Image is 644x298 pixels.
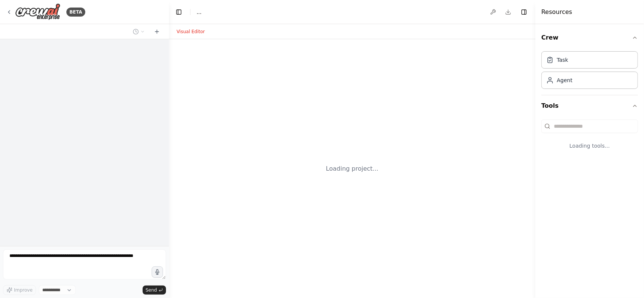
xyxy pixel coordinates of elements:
span: Send [146,287,157,293]
h4: Resources [541,8,572,17]
button: Switch to previous chat [130,27,148,36]
button: Tools [541,95,638,116]
div: Crew [541,48,638,95]
div: Loading tools... [541,136,638,156]
button: Send [143,286,166,295]
button: Crew [541,27,638,48]
button: Click to speak your automation idea [152,266,163,278]
button: Visual Editor [172,27,209,36]
nav: breadcrumb [197,8,201,16]
div: Agent [557,76,572,84]
div: Task [557,56,568,64]
span: ... [197,8,201,16]
button: Improve [3,285,36,295]
button: Start a new chat [151,27,163,36]
div: BETA [66,8,85,17]
span: Improve [14,287,32,293]
button: Hide left sidebar [174,7,184,17]
button: Hide right sidebar [519,7,529,17]
div: Loading project... [326,164,378,173]
div: Tools [541,116,638,162]
img: Logo [15,3,60,20]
